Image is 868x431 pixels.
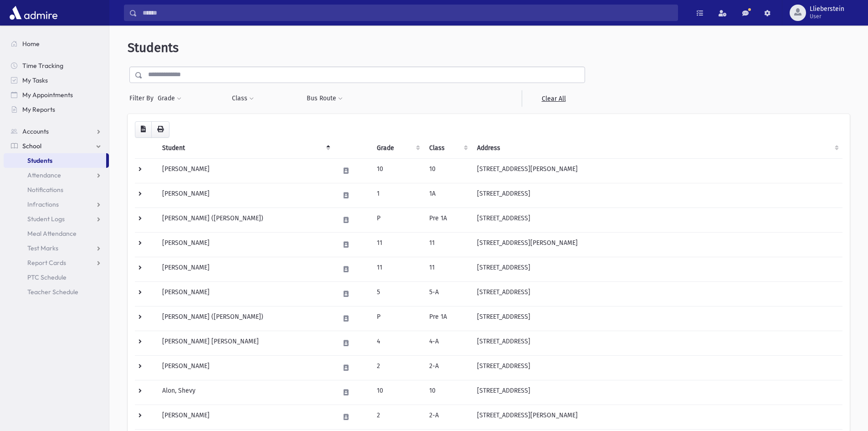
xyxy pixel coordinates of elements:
[22,40,40,48] span: Home
[157,306,334,331] td: [PERSON_NAME] ([PERSON_NAME])
[472,331,842,355] td: [STREET_ADDRESS]
[371,208,424,232] td: P
[424,306,472,331] td: Pre 1A
[4,139,109,153] a: School
[157,232,334,257] td: [PERSON_NAME]
[306,90,343,107] button: Bus Route
[424,232,472,257] td: 11
[7,4,60,22] img: AdmirePro
[371,380,424,405] td: 10
[424,281,472,306] td: 5-A
[135,121,152,138] button: CSV
[371,281,424,306] td: 5
[4,212,109,226] a: Student Logs
[22,76,48,84] span: My Tasks
[424,183,472,208] td: 1A
[472,405,842,429] td: [STREET_ADDRESS][PERSON_NAME]
[472,138,842,159] th: Address: activate to sort column ascending
[472,158,842,183] td: [STREET_ADDRESS][PERSON_NAME]
[4,168,109,182] a: Attendance
[27,229,77,238] span: Meal Attendance
[424,355,472,380] td: 2-A
[810,5,844,13] span: Llieberstein
[157,281,334,306] td: [PERSON_NAME]
[27,200,59,208] span: Infractions
[371,257,424,281] td: 11
[472,355,842,380] td: [STREET_ADDRESS]
[371,306,424,331] td: P
[424,257,472,281] td: 11
[22,105,55,114] span: My Reports
[27,273,67,281] span: PTC Schedule
[4,88,109,102] a: My Appointments
[371,405,424,429] td: 2
[27,259,66,267] span: Report Cards
[4,197,109,212] a: Infractions
[157,380,334,405] td: Alon, Shevy
[4,102,109,117] a: My Reports
[810,13,844,20] span: User
[4,226,109,241] a: Meal Attendance
[4,73,109,88] a: My Tasks
[4,124,109,139] a: Accounts
[22,127,49,135] span: Accounts
[157,138,334,159] th: Student: activate to sort column descending
[424,405,472,429] td: 2-A
[157,355,334,380] td: [PERSON_NAME]
[472,183,842,208] td: [STREET_ADDRESS]
[472,257,842,281] td: [STREET_ADDRESS]
[424,331,472,355] td: 4-A
[472,208,842,232] td: [STREET_ADDRESS]
[27,156,52,165] span: Students
[157,90,182,107] button: Grade
[424,138,472,159] th: Class: activate to sort column ascending
[371,355,424,380] td: 2
[4,36,109,51] a: Home
[424,158,472,183] td: 10
[4,285,109,299] a: Teacher Schedule
[27,288,78,296] span: Teacher Schedule
[371,183,424,208] td: 1
[4,153,106,168] a: Students
[424,208,472,232] td: Pre 1A
[4,58,109,73] a: Time Tracking
[137,5,678,21] input: Search
[157,257,334,281] td: [PERSON_NAME]
[4,241,109,255] a: Test Marks
[4,255,109,270] a: Report Cards
[157,331,334,355] td: [PERSON_NAME] [PERSON_NAME]
[371,138,424,159] th: Grade: activate to sort column ascending
[22,142,41,150] span: School
[157,405,334,429] td: [PERSON_NAME]
[27,215,65,223] span: Student Logs
[27,171,61,179] span: Attendance
[371,158,424,183] td: 10
[472,281,842,306] td: [STREET_ADDRESS]
[157,208,334,232] td: [PERSON_NAME] ([PERSON_NAME])
[4,182,109,197] a: Notifications
[27,244,58,252] span: Test Marks
[472,306,842,331] td: [STREET_ADDRESS]
[371,232,424,257] td: 11
[22,62,63,70] span: Time Tracking
[27,186,63,194] span: Notifications
[22,91,73,99] span: My Appointments
[157,183,334,208] td: [PERSON_NAME]
[231,90,254,107] button: Class
[4,270,109,285] a: PTC Schedule
[472,380,842,405] td: [STREET_ADDRESS]
[424,380,472,405] td: 10
[522,90,585,107] a: Clear All
[151,121,169,138] button: Print
[128,40,179,55] span: Students
[157,158,334,183] td: [PERSON_NAME]
[371,331,424,355] td: 4
[129,93,157,103] span: Filter By
[472,232,842,257] td: [STREET_ADDRESS][PERSON_NAME]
